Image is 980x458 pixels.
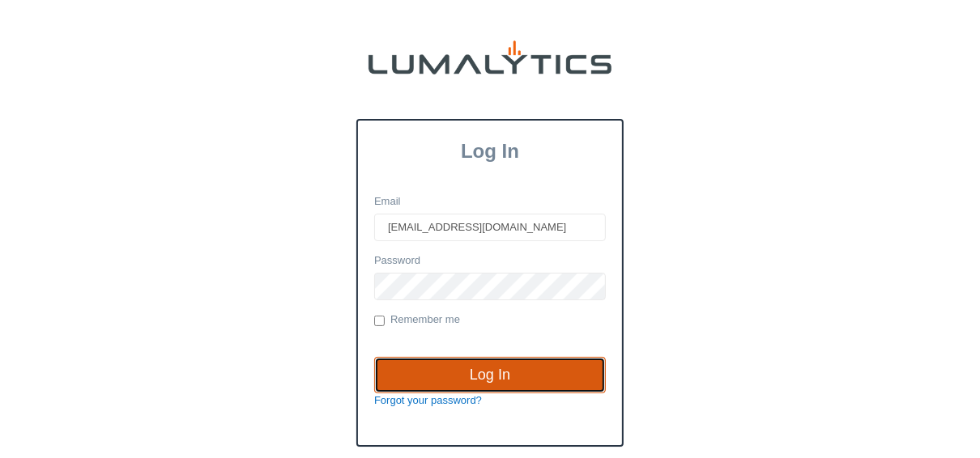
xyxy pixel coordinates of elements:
[358,140,622,163] h3: Log In
[374,316,385,326] input: Remember me
[374,253,420,269] label: Password
[374,194,401,210] label: Email
[369,40,611,74] img: lumalytics-black-e9b537c871f77d9ce8d3a6940f85695cd68c596e3f819dc492052d1098752254.png
[374,214,606,241] input: Email
[374,312,460,329] label: Remember me
[374,357,606,394] input: Log In
[374,394,482,406] a: Forgot your password?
